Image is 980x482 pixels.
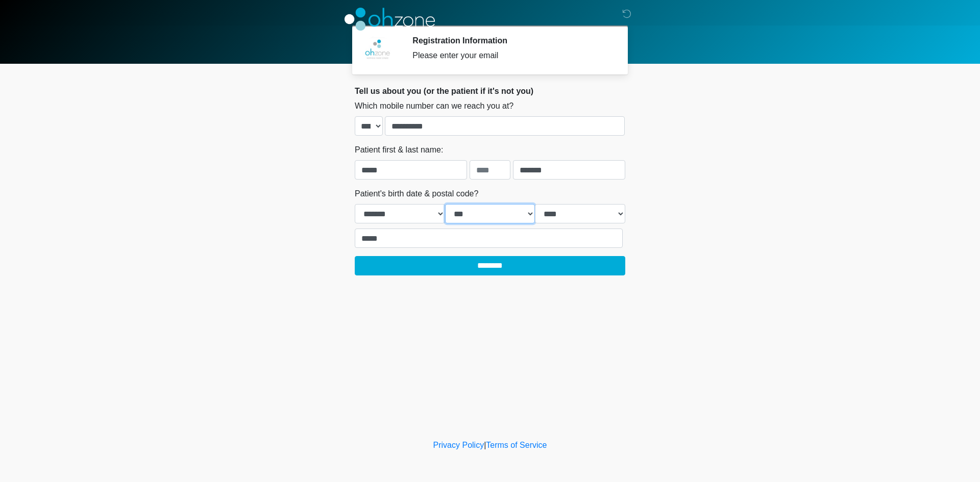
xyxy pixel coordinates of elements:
[412,49,610,62] div: Please enter your email
[362,36,393,66] img: Agent Avatar
[355,144,443,156] label: Patient first & last name:
[355,188,478,200] label: Patient's birth date & postal code?
[345,8,435,31] img: SKMD Wellness PLLC Logo
[412,36,610,45] h2: Registration Information
[484,441,486,449] a: |
[355,100,513,112] label: Which mobile number can we reach you at?
[355,86,625,96] h2: Tell us about you (or the patient if it's not you)
[486,441,547,449] a: Terms of Service
[433,441,484,449] a: Privacy Policy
